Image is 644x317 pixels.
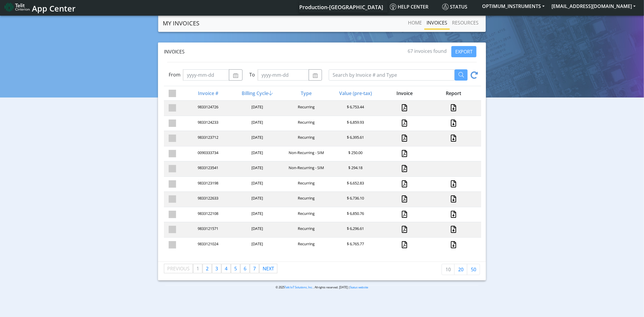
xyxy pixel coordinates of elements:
img: status.svg [442,4,449,10]
div: 9833124726 [183,104,232,112]
a: Telit IoT Solutions, Inc. [285,285,313,289]
div: Non-Recurring - SIM [281,150,330,158]
div: Report [429,90,478,97]
span: 6 [244,265,246,272]
div: [DATE] [232,211,281,219]
label: From [169,71,180,78]
div: $ 6,753.44 [330,104,379,112]
div: $ 250.00 [330,150,379,158]
span: 2 [206,265,209,272]
img: logo-telit-cinterion-gw-new.png [5,2,30,12]
span: App Center [32,3,76,14]
p: © 2025 . All rights reserved. [DATE] | [165,285,479,290]
button: OPTIMUM_INSTRUMENTS [479,1,548,12]
div: 9833122633 [183,195,232,203]
div: 9833124233 [183,120,232,128]
div: $ 6,652.83 [330,180,379,188]
img: calendar.svg [233,73,238,78]
div: [DATE] [232,120,281,128]
div: 9833121024 [183,241,232,249]
div: Non-Recurring - SIM [281,165,330,173]
div: 9833123198 [183,180,232,188]
div: Recurring [281,104,330,112]
div: $ 6,850.76 [330,211,379,219]
span: 7 [253,265,256,272]
div: Recurring [281,211,330,219]
div: [DATE] [232,150,281,158]
div: Billing Cycle [232,90,281,97]
div: $ 6,765.77 [330,241,379,249]
button: [EMAIL_ADDRESS][DOMAIN_NAME] [548,1,639,12]
span: Help center [390,4,429,10]
span: 1 [196,265,199,272]
img: calendar.svg [313,73,318,78]
a: RESOURCES [450,17,481,29]
span: Invoices [164,48,185,55]
div: Invoice # [183,90,232,97]
a: Home [406,17,425,29]
div: Recurring [281,226,330,234]
div: $ 6,296.61 [330,226,379,234]
img: knowledge.svg [390,4,396,10]
a: Next page [260,264,277,273]
div: [DATE] [232,195,281,203]
a: MY INVOICES [163,17,200,29]
div: [DATE] [232,241,281,249]
span: 3 [215,265,218,272]
a: Status [440,1,479,13]
ul: Pagination [164,264,278,273]
input: Search by Invoice # and Type [329,69,455,81]
input: yyyy-mm-dd [183,69,229,81]
span: Status [442,4,468,10]
a: INVOICES [425,17,450,29]
span: 4 [225,265,227,272]
a: 20 [454,264,467,275]
div: [DATE] [232,165,281,173]
div: [DATE] [232,135,281,143]
div: Recurring [281,180,330,188]
div: 9833122108 [183,211,232,219]
div: 9833123712 [183,135,232,143]
label: To [250,71,255,78]
span: Production-[GEOGRAPHIC_DATA] [299,4,383,11]
div: $ 294.18 [330,165,379,173]
a: Help center [388,1,440,13]
div: Recurring [281,241,330,249]
a: App Center [5,1,75,13]
div: Recurring [281,195,330,203]
div: Invoice [380,90,429,97]
div: [DATE] [232,226,281,234]
div: [DATE] [232,180,281,188]
div: Recurring [281,135,330,143]
div: Type [281,90,330,97]
button: EXPORT [451,46,477,57]
div: Value (pre-tax) [330,90,379,97]
div: 0090333734 [183,150,232,158]
div: $ 6,859.93 [330,120,379,128]
div: $ 6,736.10 [330,195,379,203]
span: 67 invoices found [408,48,447,54]
span: Previous [167,265,190,272]
div: 9833121571 [183,226,232,234]
input: yyyy-mm-dd [258,69,309,81]
div: $ 6,395.61 [330,135,379,143]
a: Your current platform instance [299,1,383,13]
a: 50 [467,264,480,275]
a: Status website [350,285,368,289]
div: 9833123541 [183,165,232,173]
div: Recurring [281,120,330,128]
span: 5 [234,265,237,272]
div: [DATE] [232,104,281,112]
